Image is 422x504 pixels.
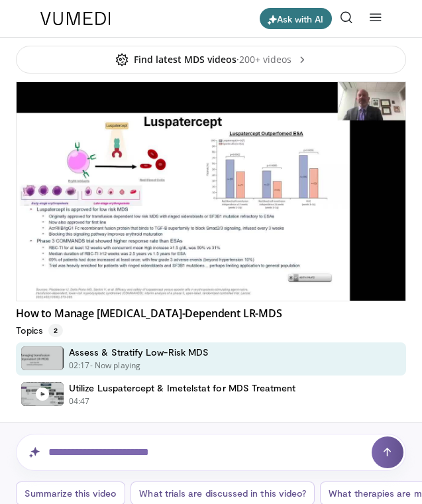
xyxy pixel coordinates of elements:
[16,307,406,320] h4: How to Manage [MEDICAL_DATA]-Dependent LR-MDS
[90,360,141,372] p: - Now playing
[115,53,237,66] span: Find latest MDS videos
[69,360,90,372] p: 02:17
[69,346,209,358] h4: Assess & Stratify Low-Risk MDS
[69,382,296,394] h4: Utilize Luspatercept & Imetelstat for MDS Treatment
[40,12,111,25] img: VuMedi Logo
[17,82,405,301] video-js: Video Player
[260,8,332,29] button: Ask with AI
[69,395,90,407] p: 04:47
[239,53,307,66] span: 200+ videos
[16,324,63,337] p: Topics
[48,324,63,337] span: 2
[16,434,406,471] input: Question for AI
[16,46,406,74] a: Find latest MDS videos·200+ videos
